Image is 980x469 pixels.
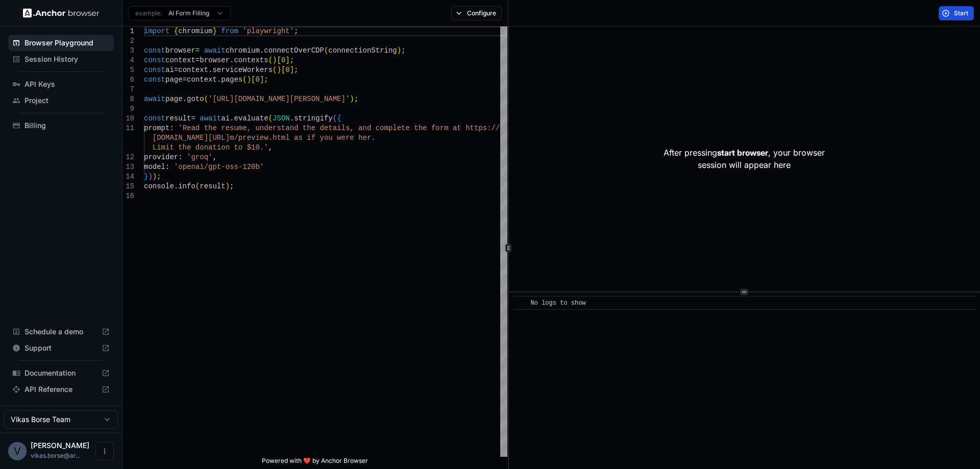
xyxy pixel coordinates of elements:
[122,65,134,75] div: 5
[24,120,110,131] span: Billing
[212,153,216,161] span: ,
[221,76,242,84] span: pages
[8,381,114,398] div: API Reference
[200,182,225,190] span: result
[174,163,264,171] span: 'openai/gpt-oss-120b'
[204,95,208,103] span: (
[24,343,97,353] span: Support
[31,452,80,459] span: vikas.borse@artoongames.com
[24,95,110,106] span: Project
[24,327,97,337] span: Schedule a demo
[333,114,337,122] span: (
[230,182,234,190] span: ;
[954,9,969,17] span: Start
[195,182,200,190] span: (
[165,114,191,122] span: result
[273,114,290,122] span: JSON
[328,46,397,55] span: connectionString
[212,27,216,35] span: }
[144,153,178,161] span: provider
[144,124,169,132] span: prompt
[294,66,298,74] span: ;
[262,457,368,469] span: Powered with ❤️ by Anchor Browser
[354,95,358,103] span: ;
[247,76,251,84] span: )
[153,134,230,142] span: [DOMAIN_NAME][URL]
[294,114,333,122] span: stringify
[273,66,277,74] span: (
[178,27,212,35] span: chromium
[24,38,110,48] span: Browser Playground
[531,300,586,307] span: No logs to show
[24,79,110,89] span: API Keys
[277,56,281,64] span: [
[122,162,134,172] div: 13
[122,75,134,85] div: 6
[144,66,165,74] span: const
[230,56,234,64] span: .
[260,76,264,84] span: ]
[191,114,195,122] span: =
[8,76,114,92] div: API Keys
[148,172,152,181] span: )
[221,27,238,35] span: from
[178,66,208,74] span: context
[187,95,204,103] span: goto
[165,163,169,171] span: :
[122,153,134,162] div: 12
[217,76,221,84] span: .
[144,95,165,103] span: await
[174,66,178,74] span: =
[208,66,212,74] span: .
[264,46,324,55] span: connectOverCDP
[8,442,27,460] div: V
[187,153,212,161] span: 'groq'
[165,76,183,84] span: page
[122,85,134,94] div: 7
[122,27,134,36] div: 1
[135,9,162,17] span: example:
[268,143,273,152] span: ,
[144,163,165,171] span: model
[451,6,502,20] button: Configure
[281,66,285,74] span: [
[200,56,230,64] span: browser
[122,46,134,56] div: 3
[144,76,165,84] span: const
[8,51,114,67] div: Session History
[31,441,89,450] span: Vikas Borse
[208,95,350,103] span: '[URL][DOMAIN_NAME][PERSON_NAME]'
[281,56,285,64] span: 0
[234,114,268,122] span: evaluate
[393,124,500,132] span: lete the form at https://
[165,66,174,74] span: ai
[169,124,174,132] span: :
[23,8,100,18] img: Anchor Logo
[397,46,401,55] span: )
[290,56,294,64] span: ;
[268,56,273,64] span: (
[178,153,182,161] span: :
[350,95,354,103] span: )
[122,104,134,114] div: 9
[285,56,289,64] span: ]
[200,114,221,122] span: await
[277,66,281,74] span: )
[268,114,273,122] span: (
[401,46,405,55] span: ;
[226,46,260,55] span: chromium
[717,147,768,158] span: start browser
[221,114,230,122] span: ai
[8,324,114,340] div: Schedule a demo
[273,56,277,64] span: )
[122,36,134,46] div: 2
[144,56,165,64] span: const
[144,27,169,35] span: import
[178,182,195,190] span: info
[255,76,259,84] span: 0
[122,191,134,201] div: 16
[122,172,134,182] div: 14
[24,54,110,64] span: Session History
[664,146,825,171] p: After pressing , your browser session will appear here
[337,114,341,122] span: {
